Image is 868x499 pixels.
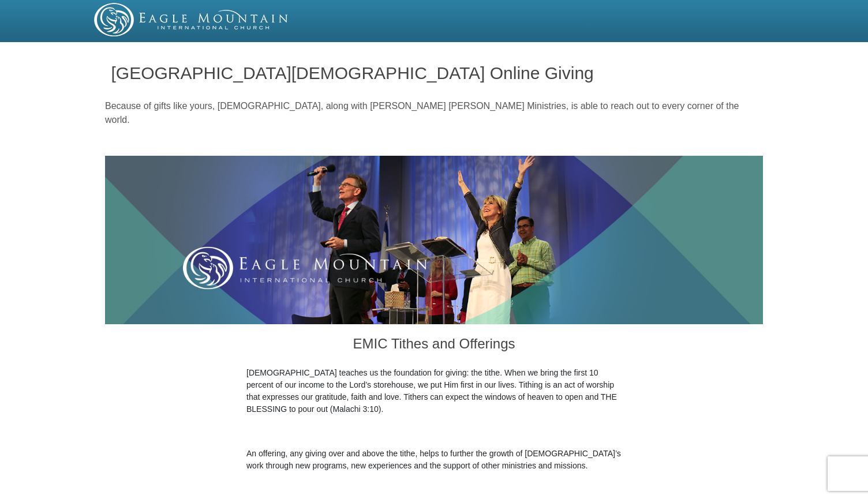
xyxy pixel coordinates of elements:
h1: [GEOGRAPHIC_DATA][DEMOGRAPHIC_DATA] Online Giving [111,63,757,82]
h3: EMIC Tithes and Offerings [246,324,622,367]
img: EMIC [94,3,289,36]
p: [DEMOGRAPHIC_DATA] teaches us the foundation for giving: the tithe. When we bring the first 10 pe... [246,367,622,415]
p: Because of gifts like yours, [DEMOGRAPHIC_DATA], along with [PERSON_NAME] [PERSON_NAME] Ministrie... [105,99,763,127]
p: An offering, any giving over and above the tithe, helps to further the growth of [DEMOGRAPHIC_DAT... [246,448,622,472]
